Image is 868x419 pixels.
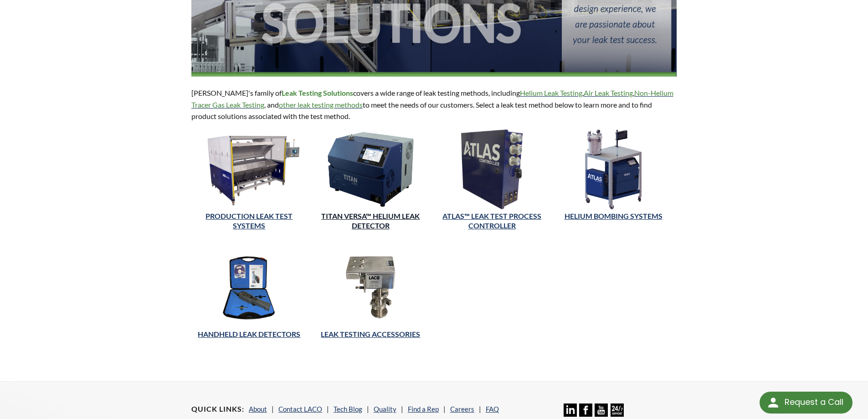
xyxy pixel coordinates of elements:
[191,248,307,327] img: Handheld Leak Detectors Category
[279,100,363,109] a: other leak testing methods
[461,129,523,209] img: ATLAS™ Leak Test Process Controller
[191,87,677,122] p: [PERSON_NAME]'s family of covers a wide range of leak testing methods, including , , , and to mee...
[611,410,624,418] a: 24/7 Support
[760,392,853,414] div: Request a Call
[565,212,663,220] a: Helium Bombing Systems
[191,404,244,414] h4: Quick Links
[374,405,396,413] a: Quality
[785,392,843,413] div: Request a Call
[321,330,420,338] a: LEAK TESTING ACCESSORIES
[313,248,428,327] img: Leak Testing Accessories Category
[191,129,307,209] img: Production Leak Test Systems Category
[249,405,267,413] a: About
[313,129,428,209] img: TITAN VERSA™ Helium Leak Detector
[520,88,582,97] a: Helium Leak Testing
[584,129,643,209] img: Helium Bombing System
[611,403,624,417] img: 24/7 Support Icon
[321,212,420,230] a: TITAN VERSA™ Helium Leak Detector
[334,405,362,413] a: Tech Blog
[278,405,322,413] a: Contact LACO
[205,212,293,230] a: PRODUCTION LEAK TEST SYSTEMS
[191,88,673,109] a: Non-Helium Tracer Gas Leak Testing
[766,395,781,410] img: round button
[282,88,353,97] strong: Leak Testing Solutions
[584,88,633,97] a: Air Leak Testing
[486,405,499,413] a: FAQ
[198,330,300,338] a: HANDHELD LEAK DETECTORS
[442,212,541,230] a: ATLAS™ Leak Test Process Controller
[408,405,439,413] a: Find a Rep
[450,405,474,413] a: Careers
